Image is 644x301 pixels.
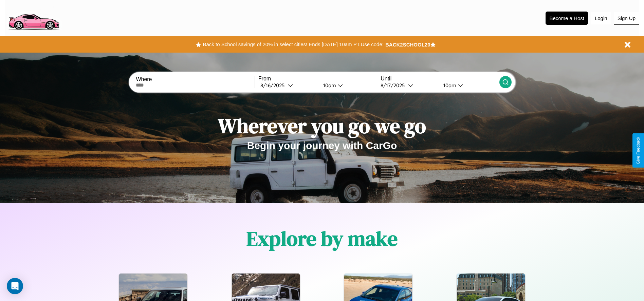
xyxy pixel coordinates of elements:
label: Until [381,76,499,82]
div: 10am [440,82,458,89]
div: 8 / 16 / 2025 [260,82,288,89]
button: Become a Host [546,12,588,25]
div: Give Feedback [636,137,641,164]
label: Where [136,76,254,82]
div: 8 / 17 / 2025 [381,82,408,89]
div: 10am [320,82,338,89]
button: Login [591,12,611,24]
button: 8/16/2025 [258,82,318,89]
img: logo [5,3,62,32]
h1: Explore by make [246,225,398,252]
b: BACK2SCHOOL20 [385,42,430,48]
div: Open Intercom Messenger [7,278,23,294]
button: Sign Up [614,12,639,25]
label: From [258,76,377,82]
button: 10am [438,82,499,89]
button: 10am [318,82,377,89]
button: Back to School savings of 20% in select cities! Ends [DATE] 10am PT.Use code: [201,40,385,49]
